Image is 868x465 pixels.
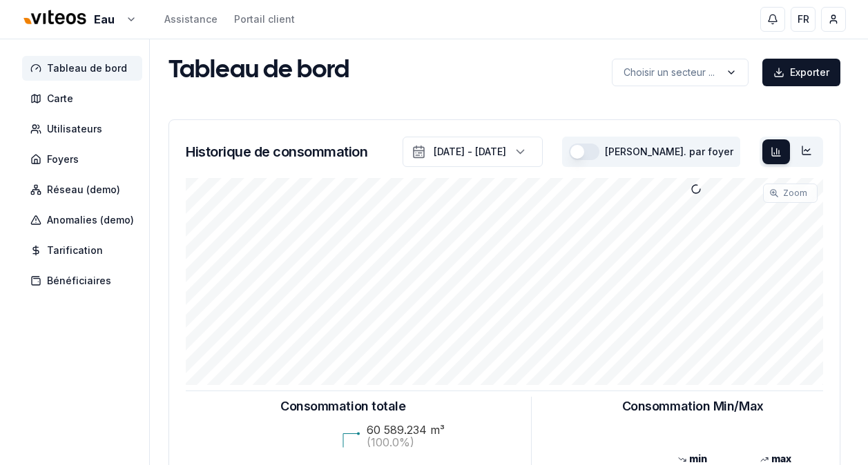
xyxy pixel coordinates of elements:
span: Bénéficiaires [47,274,111,288]
span: Eau [94,11,115,28]
text: 60 589.234 m³ [367,423,445,437]
a: Anomalies (demo) [22,208,148,232]
a: Utilisateurs [22,117,148,141]
span: FR [798,12,809,26]
span: Anomalies (demo) [47,213,134,227]
h3: Consommation Min/Max [622,397,764,416]
button: Eau [22,5,137,34]
span: Zoom [783,188,807,199]
span: Tableau de bord [47,61,127,75]
p: Choisir un secteur ... [624,66,715,79]
a: Assistance [164,12,218,26]
a: Réseau (demo) [22,177,148,202]
h3: Consommation totale [280,397,405,416]
h1: Tableau de bord [168,57,349,85]
span: Utilisateurs [47,122,102,136]
button: [DATE] - [DATE] [403,137,543,167]
text: (100.0%) [367,435,414,449]
a: Portail client [234,12,295,26]
div: [DATE] - [DATE] [434,145,506,159]
h3: Historique de consommation [186,142,367,161]
img: Viteos - Eau Logo [22,1,88,34]
a: Carte [22,86,148,111]
button: label [612,59,749,86]
span: Tarification [47,244,103,257]
a: Tarification [22,238,148,263]
button: Exporter [762,59,840,86]
a: Tableau de bord [22,56,148,81]
span: Foyers [47,152,79,166]
a: Bénéficiaires [22,268,148,293]
span: Carte [47,92,73,106]
a: Foyers [22,147,148,172]
button: FR [791,7,816,32]
span: Réseau (demo) [47,183,120,197]
label: [PERSON_NAME]. par foyer [605,147,733,157]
